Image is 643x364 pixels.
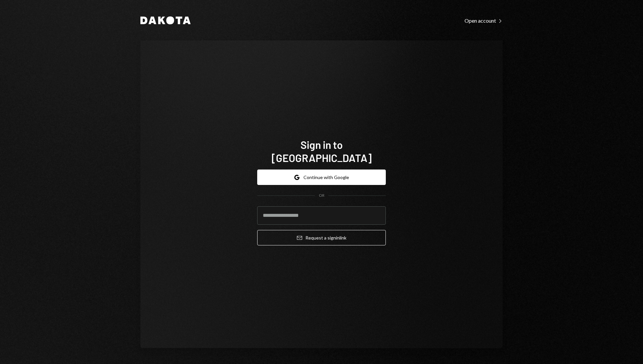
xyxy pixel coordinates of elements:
button: Request a signinlink [257,230,386,245]
button: Continue with Google [257,170,386,185]
div: Open account [465,17,503,24]
a: Open account [465,17,503,24]
h1: Sign in to [GEOGRAPHIC_DATA] [257,138,386,164]
div: OR [319,193,324,198]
